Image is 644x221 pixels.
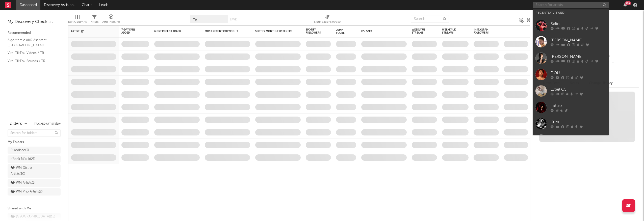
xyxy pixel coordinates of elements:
div: Edit Columns [68,19,87,25]
div: Köprü Müzik ( 21 ) [11,156,35,162]
div: Recently Viewed [535,10,606,16]
div: Edit Columns [68,13,87,27]
div: WM Prio Artists ( 2 ) [11,189,43,195]
div: Filters [90,19,98,25]
a: [GEOGRAPHIC_DATA] [533,132,609,148]
button: Tracked Artists(29) [34,123,61,125]
div: Notifications (Artist) [314,19,341,25]
a: [PERSON_NAME] [533,34,609,50]
a: Viral TikTok Videos / TR [8,50,56,56]
div: Lotusx [551,103,606,109]
a: Algorithmic A&R Assistant ([GEOGRAPHIC_DATA]) [8,37,56,48]
div: Lvbel C5 [551,86,606,92]
div: My Discovery Checklist [8,19,61,25]
div: 99 + [625,1,631,5]
a: Rikodisco(3) [8,147,61,154]
a: Lotusx [533,99,609,116]
div: Folders [361,30,399,33]
input: Search for artists [533,2,609,8]
a: WM Artists(5) [8,179,61,187]
div: Most Recent Track [154,30,192,33]
a: [PERSON_NAME] [533,50,609,66]
input: Search... [411,15,449,23]
a: Selin [533,17,609,34]
div: Shared with Me [8,206,61,212]
div: Recommended [8,30,61,36]
div: Jump Score [336,29,349,35]
div: -- [605,53,639,60]
div: WM Artists ( 5 ) [11,180,36,186]
div: WM Distro Artists ( 10 ) [11,165,46,177]
div: [GEOGRAPHIC_DATA] ( 15 ) [11,214,55,220]
span: Weekly UK Streams [442,28,461,34]
div: [PERSON_NAME] [551,37,606,43]
button: 99+ [623,3,627,7]
div: [PERSON_NAME] [551,53,606,60]
input: Search for folders... [8,129,61,137]
div: Selin [551,21,606,27]
div: Rikodisco ( 3 ) [11,147,29,153]
div: Notifications (Artist) [314,13,341,27]
div: My Folders [8,139,61,145]
div: Kum [551,119,606,125]
div: Spotify Monthly Listeners [255,30,293,33]
a: WM Prio Artists(2) [8,188,61,196]
span: 7-Day Fans Added [121,28,142,34]
a: WM Distro Artists(10) [8,164,61,178]
div: Artist [71,30,109,33]
div: -- [605,60,639,66]
div: Spotify Followers [306,28,323,34]
div: A&R Pipeline [102,19,120,25]
button: Save [230,18,237,21]
div: Instagram Followers [474,28,491,34]
a: Lvbel C5 [533,83,609,99]
div: DOU [551,70,606,76]
a: DOU [533,66,609,83]
span: Weekly US Streams [412,28,429,34]
a: Köprü Müzik(21) [8,155,61,163]
div: Filters [90,13,98,27]
div: Most Recent Copyright [205,30,243,33]
div: A&R Pipeline [102,13,120,27]
a: Kum [533,116,609,132]
div: Folders [8,121,22,127]
a: Viral TikTok Sounds / TR [8,58,56,64]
